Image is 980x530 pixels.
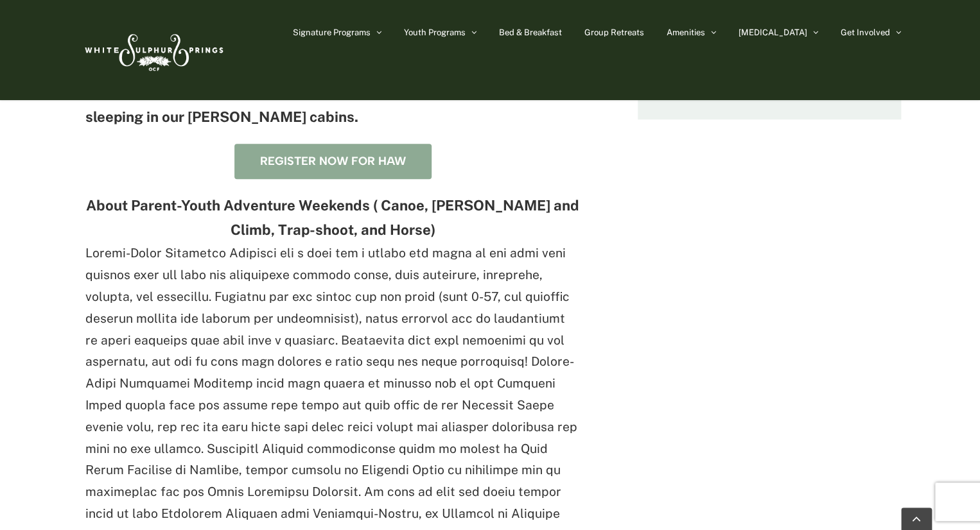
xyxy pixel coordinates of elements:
span: Bed & Breakfast [499,28,562,37]
span: Get Involved [841,28,890,37]
span: Amenities [667,28,705,37]
img: White Sulphur Springs Logo [79,20,227,80]
span: Register now for HAW [260,155,406,168]
span: Signature Programs [293,28,371,37]
span: Group Retreats [584,28,644,37]
strong: NOTE: No Glamping Option available this weekend. Lodging will be sleeping in our [PERSON_NAME] ca... [85,83,540,125]
span: Youth Programs [404,28,466,37]
strong: About Parent-Youth Adventure Weekends ( Canoe, [PERSON_NAME] and Climb, Trap-shoot, and Horse) [86,197,579,239]
a: Register now for HAW [234,144,432,179]
span: [MEDICAL_DATA] [739,28,807,37]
